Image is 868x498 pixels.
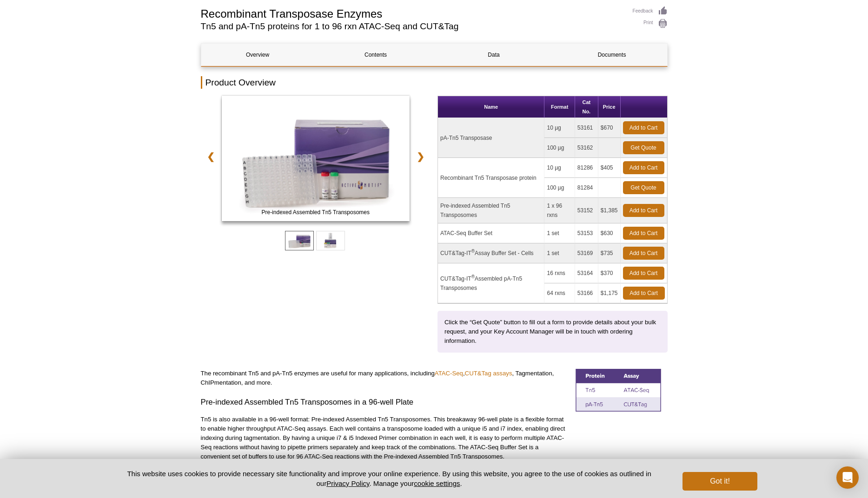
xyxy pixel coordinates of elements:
[544,96,575,118] th: Format
[465,370,512,377] a: CUT&Tag assays
[623,181,664,194] a: Get Quote
[623,247,664,260] a: Add to Cart
[544,198,575,223] td: 1 x 96 rxns
[575,158,598,178] td: 81286
[575,263,598,283] td: 53164
[444,318,661,346] p: Click the “Get Quote” button to fill out a form to provide details about your bulk request, and y...
[319,44,432,66] a: Contents
[575,283,598,303] td: 53166
[438,243,544,263] td: CUT&Tag-IT Assay Buffer Set - Cells
[224,208,408,217] span: Pre-indexed Assembled Tn5 Transposomes
[411,146,431,167] a: ❯
[623,227,664,240] a: Add to Cart
[598,118,621,138] td: $670
[623,287,665,300] a: Add to Cart
[414,479,460,487] button: cookie settings
[623,204,664,217] a: Add to Cart
[201,76,668,89] h2: Product Overview
[438,158,544,198] td: Recombinant Tn5 Transposase protein
[438,118,544,158] td: pA-Tn5 Transposase
[598,158,621,178] td: $405
[633,6,668,16] a: Feedback
[201,369,569,387] p: The recombinant Tn5 and pA-Tn5 enzymes are useful for many applications, including , , Tagmentati...
[201,22,623,31] h2: Tn5 and pA-Tn5 proteins for 1 to 96 rxn ATAC-Seq and CUT&Tag
[111,469,668,488] p: This website uses cookies to provide necessary site functionality and improve your online experie...
[556,44,669,66] a: Documents
[575,138,598,158] td: 53162
[201,146,221,167] a: ❮
[544,263,575,283] td: 16 rxns
[544,283,575,303] td: 64 rxns
[623,121,664,134] a: Add to Cart
[222,96,410,224] a: ATAC-Seq Kit
[598,96,621,118] th: Price
[438,96,544,118] th: Name
[575,178,598,198] td: 81284
[438,263,544,303] td: CUT&Tag-IT Assembled pA-Tn5 Transposomes
[544,158,575,178] td: 10 µg
[575,223,598,243] td: 53153
[437,44,550,66] a: Data
[575,118,598,138] td: 53161
[633,19,668,29] a: Print
[575,96,598,118] th: Cat No.
[682,472,757,491] button: Got it!
[326,479,369,487] a: Privacy Policy
[201,6,623,20] h1: Recombinant Transposase Enzymes
[575,198,598,223] td: 53152
[471,249,475,254] sup: ®
[222,96,410,221] img: Pre-indexed Assembled Tn5 Transposomes
[598,263,621,283] td: $370
[598,223,621,243] td: $630
[544,118,575,138] td: 10 µg
[435,370,463,377] a: ATAC-Seq
[598,243,621,263] td: $735
[438,198,544,223] td: Pre-indexed Assembled Tn5 Transposomes
[623,267,664,280] a: Add to Cart
[471,274,475,279] sup: ®
[201,44,314,66] a: Overview
[544,243,575,263] td: 1 set
[544,178,575,198] td: 100 µg
[623,161,664,174] a: Add to Cart
[201,397,569,408] h3: Pre-indexed Assembled Tn5 Transposomes in a 96-well Plate
[836,466,859,489] div: Open Intercom Messenger
[201,415,569,461] p: Tn5 is also available in a 96-well format: Pre-indexed Assembled Tn5 Transposomes. This breakaway...
[576,369,661,412] img: Tn5 and pA-Tn5 comparison table
[598,283,621,303] td: $1,175
[438,223,544,243] td: ATAC-Seq Buffer Set
[598,198,621,223] td: $1,385
[623,141,664,154] a: Get Quote
[575,243,598,263] td: 53169
[544,223,575,243] td: 1 set
[544,138,575,158] td: 100 µg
